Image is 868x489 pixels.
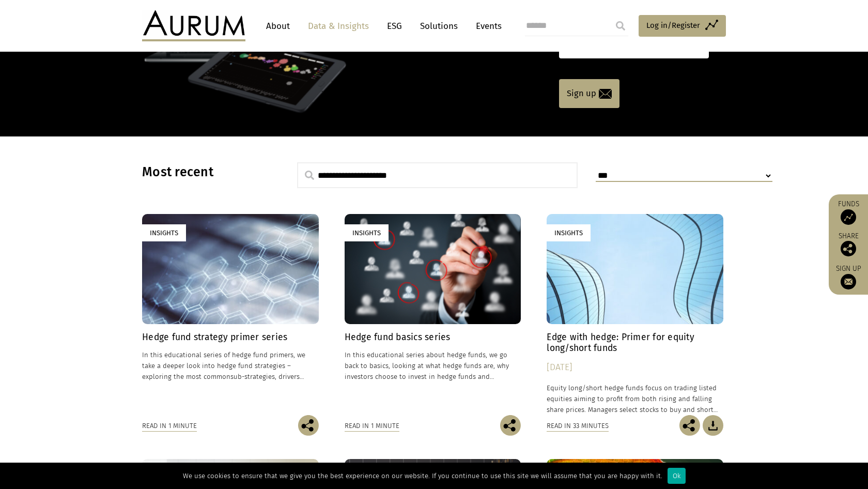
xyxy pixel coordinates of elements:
[345,349,521,382] p: In this educational series about hedge funds, we go back to basics, looking at what hedge funds a...
[547,332,723,354] h4: Edge with hedge: Primer for equity long/short funds
[415,17,463,36] a: Solutions
[345,224,389,241] div: Insights
[142,10,245,41] img: Aurum
[500,415,521,436] img: Share this post
[345,332,521,343] h4: Hedge fund basics series
[610,16,631,36] input: Submit
[261,17,295,36] a: About
[142,349,319,382] p: In this educational series of hedge fund primers, we take a deeper look into hedge fund strategie...
[471,17,502,36] a: Events
[303,17,374,36] a: Data & Insights
[599,89,612,99] img: email-icon
[547,420,609,432] div: Read in 33 minutes
[679,415,700,436] img: Share this post
[305,171,314,180] img: search.svg
[668,468,686,484] div: Ok
[834,264,863,289] a: Sign up
[547,360,723,375] div: [DATE]
[703,415,723,436] img: Download Article
[841,241,856,256] img: Share this post
[142,224,186,241] div: Insights
[834,233,863,256] div: Share
[841,274,856,289] img: Sign up to our newsletter
[142,214,319,415] a: Insights Hedge fund strategy primer series In this educational series of hedge fund primers, we t...
[559,79,619,108] a: Sign up
[345,214,521,415] a: Insights Hedge fund basics series In this educational series about hedge funds, we go back to bas...
[646,19,700,32] span: Log in/Register
[230,373,275,380] span: sub-strategies
[345,420,399,432] div: Read in 1 minute
[142,332,319,343] h4: Hedge fund strategy primer series
[298,415,319,436] img: Share this post
[639,15,726,37] a: Log in/Register
[834,200,863,225] a: Funds
[547,224,591,241] div: Insights
[382,17,407,36] a: ESG
[142,164,271,180] h3: Most recent
[547,214,723,415] a: Insights Edge with hedge: Primer for equity long/short funds [DATE] Equity long/short hedge funds...
[841,209,856,225] img: Access Funds
[547,383,723,415] p: Equity long/short hedge funds focus on trading listed equities aiming to profit from both rising ...
[142,420,197,432] div: Read in 1 minute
